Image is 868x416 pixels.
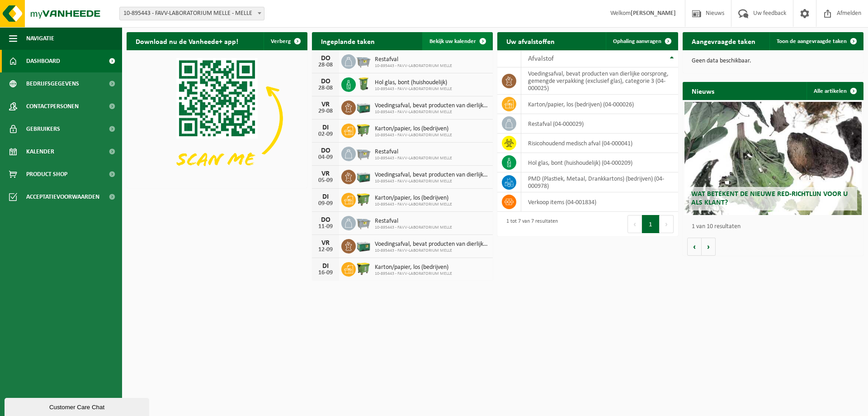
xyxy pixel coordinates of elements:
td: PMD (Plastiek, Metaal, Drankkartons) (bedrijven) (04-000978) [521,172,678,192]
div: 29-08 [316,108,335,115]
span: 10-895443 - FAVV-LABORATORIUM MELLE [375,225,452,230]
span: Wat betekent de nieuwe RED-richtlijn voor u als klant? [691,191,848,206]
span: 10-895443 - FAVV-LABORATORIUM MELLE [375,86,452,92]
span: 10-895443 - FAVV-LABORATORIUM MELLE [375,248,488,253]
div: DO [316,78,335,85]
span: Karton/papier, los (bedrijven) [375,125,452,133]
div: VR [316,239,335,247]
button: Previous [627,215,642,233]
h2: Ingeplande taken [312,32,384,50]
img: PB-LB-0680-HPE-GN-01 [356,238,371,253]
span: 10-895443 - FAVV-LABORATORIUM MELLE - MELLE [120,7,264,20]
span: Ophaling aanvragen [613,38,661,44]
td: karton/papier, los (bedrijven) (04-000026) [521,95,678,114]
span: Bekijk uw kalender [429,38,476,44]
p: Geen data beschikbaar. [692,58,854,64]
span: 10-895443 - FAVV-LABORATORIUM MELLE [375,63,452,69]
div: 09-09 [316,201,335,207]
img: PB-LB-0680-HPE-GN-01 [356,99,371,115]
div: 05-09 [316,177,335,184]
span: 10-895443 - FAVV-LABORATORIUM MELLE - MELLE [119,7,264,20]
span: Hol glas, bont (huishoudelijk) [375,79,452,86]
div: DI [316,193,335,201]
td: verkoop items (04-001834) [521,192,678,212]
td: risicohoudend medisch afval (04-000041) [521,134,678,153]
div: DI [316,263,335,270]
span: 10-895443 - FAVV-LABORATORIUM MELLE [375,271,452,277]
div: DO [316,55,335,62]
a: Toon de aangevraagde taken [769,32,863,50]
span: Contactpersonen [26,95,79,118]
span: Product Shop [26,163,67,186]
a: Alle artikelen [807,82,863,100]
img: WB-1100-HPE-GN-50 [356,261,371,276]
iframe: chat widget [5,396,151,416]
span: 10-895443 - FAVV-LABORATORIUM MELLE [375,133,452,138]
div: 12-09 [316,247,335,253]
button: Next [660,215,674,233]
img: PB-LB-0680-HPE-GN-01 [356,168,371,184]
a: Bekijk uw kalender [422,32,492,50]
h2: Download nu de Vanheede+ app! [127,32,247,50]
div: 28-08 [316,62,335,68]
span: Karton/papier, los (bedrijven) [375,195,452,202]
span: Restafval [375,56,452,63]
a: Ophaling aanvragen [606,32,677,50]
img: WB-1100-HPE-GN-50 [356,191,371,207]
img: WB-2500-GAL-GY-01 [356,145,371,161]
button: Verberg [264,32,307,50]
span: Dashboard [26,50,60,72]
div: 11-09 [316,224,335,230]
td: restafval (04-000029) [521,114,678,134]
span: Acceptatievoorwaarden [26,186,99,208]
button: Vorige [687,238,702,256]
span: Karton/papier, los (bedrijven) [375,264,452,271]
a: Wat betekent de nieuwe RED-richtlijn voor u als klant? [684,102,862,215]
span: 10-895443 - FAVV-LABORATORIUM MELLE [375,202,452,207]
p: 1 van 10 resultaten [692,224,859,230]
button: Volgende [702,238,716,256]
td: hol glas, bont (huishoudelijk) (04-000209) [521,153,678,172]
img: WB-0240-HPE-GN-50 [356,76,371,91]
span: 10-895443 - FAVV-LABORATORIUM MELLE [375,179,488,184]
span: Verberg [271,38,291,44]
button: 1 [642,215,660,233]
img: WB-1100-HPE-GN-50 [356,122,371,138]
span: Restafval [375,218,452,225]
div: DO [316,147,335,154]
span: Restafval [375,148,452,156]
span: Voedingsafval, bevat producten van dierlijke oorsprong, gemengde verpakking (exc... [375,102,488,110]
img: Download de VHEPlus App [127,50,307,186]
span: Voedingsafval, bevat producten van dierlijke oorsprong, gemengde verpakking (exc... [375,241,488,248]
h2: Uw afvalstoffen [497,32,564,50]
span: Kalender [26,140,54,163]
div: 28-08 [316,85,335,91]
h2: Aangevraagde taken [683,32,764,50]
h2: Nieuws [683,82,723,100]
span: Voedingsafval, bevat producten van dierlijke oorsprong, gemengde verpakking (exc... [375,172,488,179]
div: VR [316,101,335,108]
span: Toon de aangevraagde taken [777,38,847,44]
strong: [PERSON_NAME] [631,10,676,17]
span: Navigatie [26,27,54,50]
div: 04-09 [316,154,335,161]
span: Afvalstof [528,55,554,62]
div: DI [316,124,335,131]
img: WB-2500-GAL-GY-01 [356,215,371,230]
div: 02-09 [316,131,335,138]
span: Gebruikers [26,118,60,140]
div: 1 tot 7 van 7 resultaten [502,214,558,234]
span: Bedrijfsgegevens [26,72,79,95]
div: DO [316,216,335,224]
span: 10-895443 - FAVV-LABORATORIUM MELLE [375,110,488,115]
span: 10-895443 - FAVV-LABORATORIUM MELLE [375,156,452,161]
div: VR [316,170,335,177]
td: voedingsafval, bevat producten van dierlijke oorsprong, gemengde verpakking (exclusief glas), cat... [521,67,678,95]
div: 16-09 [316,270,335,276]
img: WB-2500-GAL-GY-01 [356,53,371,68]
